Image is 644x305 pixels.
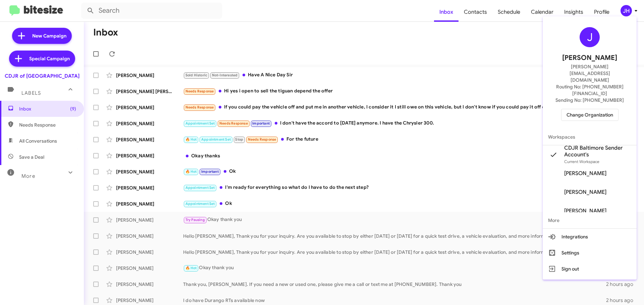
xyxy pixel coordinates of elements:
[543,245,637,261] button: Settings
[543,261,637,277] button: Sign out
[562,53,617,63] span: [PERSON_NAME]
[564,208,606,214] span: [PERSON_NAME]
[555,97,624,103] span: Sending No: [PHONE_NUMBER]
[564,170,606,177] span: [PERSON_NAME]
[551,63,629,83] span: [PERSON_NAME][EMAIL_ADDRESS][DOMAIN_NAME]
[580,27,600,47] div: J
[543,129,637,145] span: Workspaces
[564,159,599,164] span: Current Workspace
[567,109,613,121] span: Change Organization
[564,189,606,196] span: [PERSON_NAME]
[543,212,637,228] span: More
[561,109,619,121] button: Change Organization
[543,229,637,245] button: Integrations
[564,145,631,158] span: CDJR Baltimore Sender Account's
[551,83,629,97] span: Routing No: [PHONE_NUMBER][FINANCIAL_ID]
